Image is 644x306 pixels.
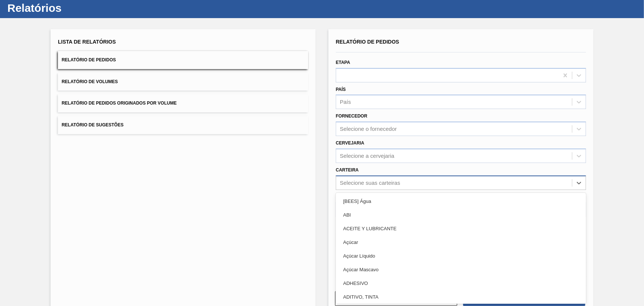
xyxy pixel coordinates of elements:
div: [BEES] Água [336,194,586,208]
div: ADITIVO, TINTA [336,290,586,304]
div: Selecione o fornecedor [340,126,397,132]
label: Fornecedor [336,113,367,119]
div: ACEITE Y LUBRICANTE [336,222,586,235]
label: País [336,87,346,92]
div: Açúcar [336,235,586,249]
span: Relatório de Pedidos [336,39,399,45]
span: Relatório de Sugestões [62,122,124,127]
div: Açúcar Líquido [336,249,586,263]
div: Selecione a cervejaria [340,153,395,159]
span: Relatório de Pedidos [62,57,116,62]
div: ADHESIVO [336,276,586,290]
div: País [340,99,351,105]
label: Carteira [336,167,359,173]
div: ABI [336,208,586,222]
button: Relatório de Pedidos [58,51,308,69]
button: Limpar [335,291,457,306]
div: Açúcar Mascavo [336,263,586,276]
label: Cervejaria [336,140,364,146]
div: Selecione suas carteiras [340,180,400,186]
label: Etapa [336,60,350,65]
h1: Relatórios [7,4,138,12]
button: Relatório de Pedidos Originados por Volume [58,94,308,112]
button: Relatório de Volumes [58,73,308,91]
span: Relatório de Volumes [62,79,118,84]
span: Lista de Relatórios [58,39,116,45]
button: Relatório de Sugestões [58,116,308,134]
span: Relatório de Pedidos Originados por Volume [62,101,177,106]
